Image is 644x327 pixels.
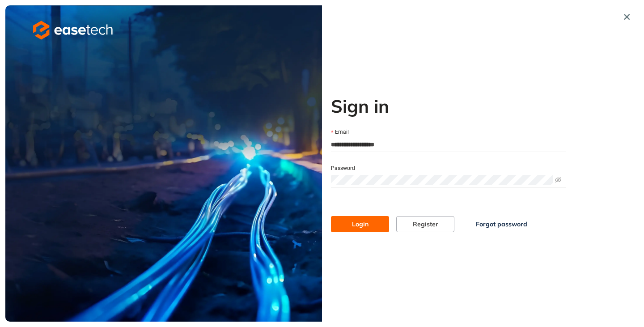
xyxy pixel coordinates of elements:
span: Login [352,219,369,229]
img: cover image [5,5,322,322]
span: Forgot password [476,219,527,229]
button: Register [396,216,454,232]
button: Login [331,216,389,232]
span: Register [413,219,438,229]
label: Password [331,164,355,173]
label: Email [331,128,349,136]
input: Email [331,138,566,151]
input: Password [331,175,553,185]
span: eye-invisible [555,177,561,183]
button: Forgot password [462,216,542,232]
h2: Sign in [331,95,566,117]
